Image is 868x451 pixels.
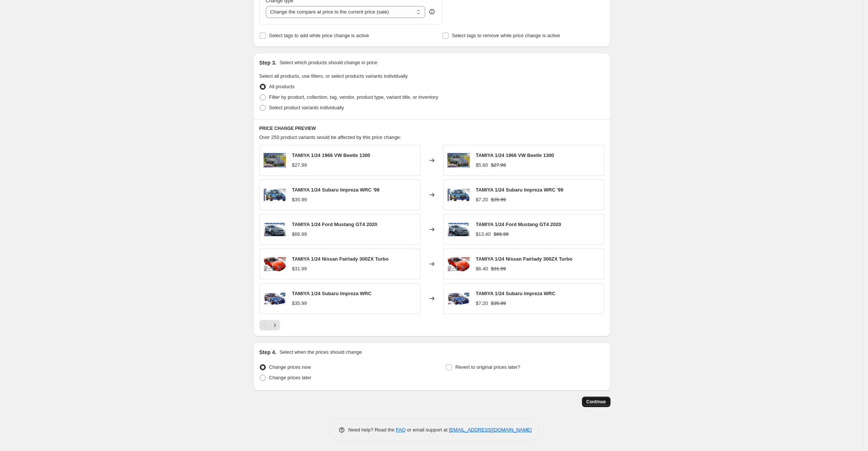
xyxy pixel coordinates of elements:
[269,94,438,100] span: Filter by product, collection, tag, vendor, product type, variant title, or inventory
[269,375,312,380] span: Change prices later
[292,291,372,296] span: TAMIYA 1/24 Subaru Impreza WRC
[476,231,491,238] div: $13.40
[447,184,470,206] img: s-l500_b2a5187e-b9cd-4c8d-9616-60d550f2a94c_80x.jpg
[292,196,307,204] div: $35.99
[447,253,470,275] img: tamiya-nissan-skyline-gt-r-r32-1989-mastelis-124-24090-kopija-3-1_80x.jpg
[476,196,488,204] div: $7.20
[264,253,286,275] img: tamiya-nissan-skyline-gt-r-r32-1989-mastelis-124-24090-kopija-3-1_80x.jpg
[259,320,280,330] nav: Pagination
[491,161,506,169] strike: $27.99
[292,161,307,169] div: $27.99
[476,222,561,227] span: TAMIYA 1/24 Ford Mustang GT4 2020
[396,427,406,433] a: FAQ
[447,149,470,172] img: t24136_96d4dfae-2801-4fec-8868-ea890a08ddf3_80x.jpg
[447,218,470,241] img: Tamiya243541_24FordMustangGT44_1024x1024_395bf63e-4960-4476-b1d9-b86d0a0ead3f_80x.jpg
[582,397,610,407] button: Continue
[586,399,606,405] span: Continue
[476,187,564,193] span: TAMIYA 1/24 Subaru Impreza WRC '99
[452,33,560,38] span: Select tags to remove while price change is active
[259,134,401,140] span: Over 250 product variants would be affected by this price change:
[279,59,377,66] p: Select which products should change in price
[259,59,277,66] h2: Step 3.
[264,184,286,206] img: s-l500_b2a5187e-b9cd-4c8d-9616-60d550f2a94c_80x.jpg
[264,149,286,172] img: t24136_96d4dfae-2801-4fec-8868-ea890a08ddf3_80x.jpg
[292,256,389,262] span: TAMIYA 1/24 Nissan Fairlady 300ZX Turbo
[264,218,286,241] img: Tamiya243541_24FordMustangGT44_1024x1024_395bf63e-4960-4476-b1d9-b86d0a0ead3f_80x.jpg
[491,300,506,307] strike: $35.99
[269,84,295,89] span: All products
[292,187,380,193] span: TAMIYA 1/24 Subaru Impreza WRC '99
[292,265,307,273] div: $31.99
[292,300,307,307] div: $35.99
[292,152,370,158] span: TAMIYA 1/24 1966 VW Beetle 1300
[449,427,532,433] a: [EMAIL_ADDRESS][DOMAIN_NAME]
[476,291,556,296] span: TAMIYA 1/24 Subaru Impreza WRC
[494,231,509,238] strike: $66.99
[476,152,554,158] span: TAMIYA 1/24 1966 VW Beetle 1300
[269,105,344,110] span: Select product variants individually
[259,73,408,79] span: Select all products, use filters, or select products variants individually
[428,8,436,15] div: help
[270,320,280,330] button: Next
[491,196,506,204] strike: $35.99
[447,287,470,310] img: TAM24199-600x400_80x.jpg
[292,231,307,238] div: $66.99
[279,348,362,356] p: Select when the prices should change
[348,427,396,433] span: Need help? Read the
[269,364,311,370] span: Change prices now
[406,427,449,433] span: or email support at
[269,33,369,38] span: Select tags to add while price change is active
[259,125,604,131] h6: PRICE CHANGE PREVIEW
[259,348,277,356] h2: Step 4.
[476,265,488,273] div: $6.40
[455,364,520,370] span: Revert to original prices later?
[264,287,286,310] img: TAM24199-600x400_80x.jpg
[476,256,573,262] span: TAMIYA 1/24 Nissan Fairlady 300ZX Turbo
[476,161,488,169] div: $5.60
[491,265,506,273] strike: $31.99
[292,222,377,227] span: TAMIYA 1/24 Ford Mustang GT4 2020
[476,300,488,307] div: $7.20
